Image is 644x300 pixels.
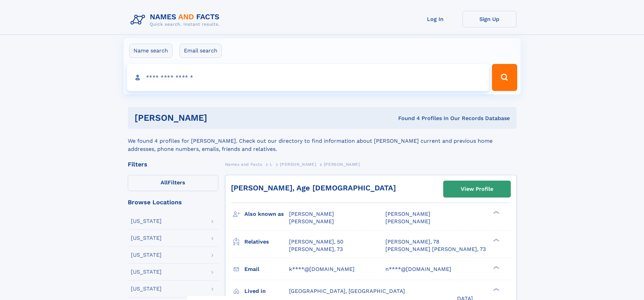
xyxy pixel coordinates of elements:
a: [PERSON_NAME], 78 [385,238,439,246]
h3: Relatives [244,236,289,248]
div: Found 4 Profiles In Our Records Database [303,115,510,122]
div: [US_STATE] [131,235,162,241]
span: [GEOGRAPHIC_DATA], [GEOGRAPHIC_DATA] [289,288,405,294]
span: L [270,162,272,167]
label: Name search [129,44,172,58]
a: [PERSON_NAME], 50 [289,238,343,246]
input: search input [127,64,489,91]
a: [PERSON_NAME], Age [DEMOGRAPHIC_DATA] [231,184,396,192]
h3: Also known as [244,208,289,220]
span: [PERSON_NAME] [289,211,334,217]
div: [US_STATE] [131,269,162,275]
div: [US_STATE] [131,218,162,224]
div: Browse Locations [128,199,218,205]
span: [PERSON_NAME] [324,162,360,167]
span: [PERSON_NAME] [385,211,430,217]
div: ❯ [492,287,500,292]
img: Logo Names and Facts [128,11,225,29]
a: [PERSON_NAME] [280,160,316,168]
span: [PERSON_NAME] [280,162,316,167]
div: ❯ [492,265,500,270]
div: ❯ [492,238,500,242]
label: Email search [180,44,222,58]
h3: Email [244,263,289,275]
a: L [270,160,272,168]
div: [US_STATE] [131,252,162,258]
div: [US_STATE] [131,286,162,292]
a: View Profile [444,181,510,197]
a: Sign Up [462,11,517,27]
div: Filters [128,161,218,167]
span: All [161,179,168,186]
a: [PERSON_NAME] [PERSON_NAME], 73 [385,246,486,253]
label: Filters [128,175,218,191]
a: Names and Facts [225,160,262,168]
button: Search Button [492,64,517,91]
div: We found 4 profiles for [PERSON_NAME]. Check out our directory to find information about [PERSON_... [128,129,517,153]
div: View Profile [461,181,493,197]
span: [PERSON_NAME] [385,218,430,225]
a: Log In [408,11,462,27]
a: [PERSON_NAME], 73 [289,246,343,253]
div: ❯ [492,210,500,215]
h1: [PERSON_NAME] [135,114,303,122]
h3: Lived in [244,285,289,297]
span: [PERSON_NAME] [289,218,334,225]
